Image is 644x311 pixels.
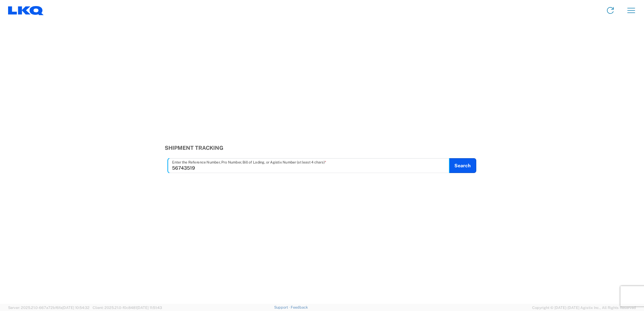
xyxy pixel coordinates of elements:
[137,306,162,310] span: [DATE] 11:51:43
[274,305,291,309] a: Support
[532,305,636,311] span: Copyright © [DATE]-[DATE] Agistix Inc., All Rights Reserved
[449,158,476,173] button: Search
[62,306,90,310] span: [DATE] 10:54:32
[291,305,308,309] a: Feedback
[93,306,162,310] span: Client: 2025.21.0-f0c8481
[8,306,90,310] span: Server: 2025.21.0-667a72bf6fa
[165,145,480,151] h3: Shipment Tracking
